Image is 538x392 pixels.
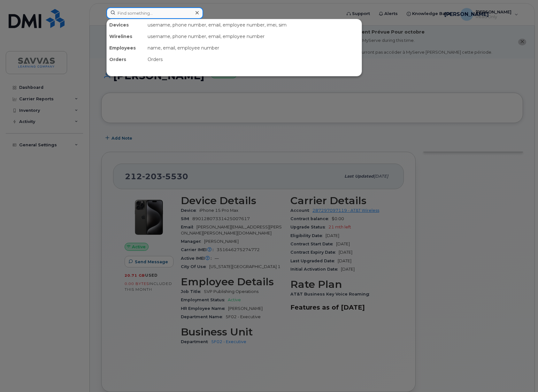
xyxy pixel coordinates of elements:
[107,31,145,42] div: Wirelines
[145,42,362,54] div: name, email, employee number
[510,364,533,387] iframe: Messenger Launcher
[145,54,362,65] div: Orders
[107,42,145,54] div: Employees
[145,19,362,31] div: username, phone number, email, employee number, imei, sim
[107,54,145,65] div: Orders
[107,19,145,31] div: Devices
[145,31,362,42] div: username, phone number, email, employee number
